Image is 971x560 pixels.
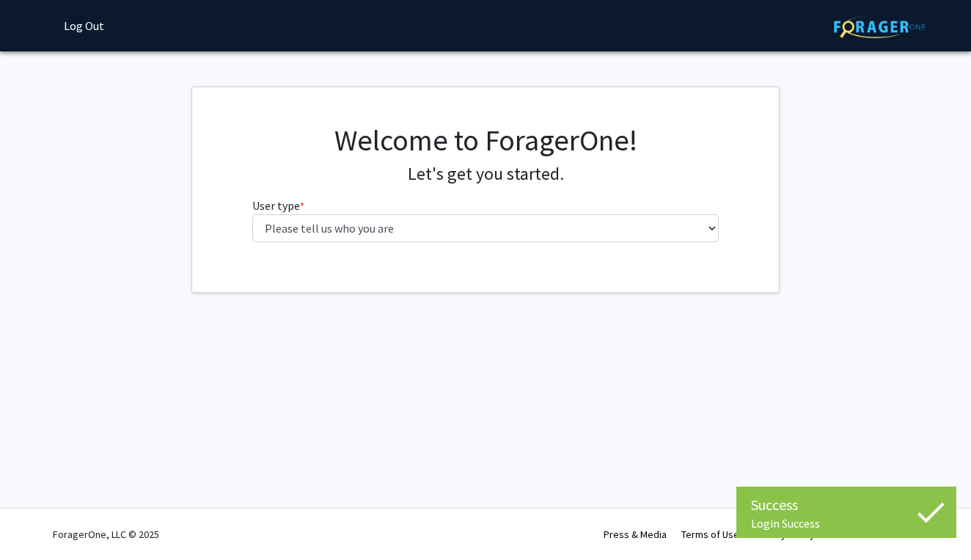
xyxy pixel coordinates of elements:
label: User type [252,197,304,214]
div: Success [751,494,942,516]
a: Press & Media [604,528,667,541]
a: Terms of Use [681,528,739,541]
div: ForagerOne, LLC © 2025 [53,509,159,560]
h4: Let's get you started. [252,164,719,185]
img: ForagerOne Logo [834,15,926,38]
h1: Welcome to ForagerOne! [252,123,719,158]
div: Login Success [751,516,942,531]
